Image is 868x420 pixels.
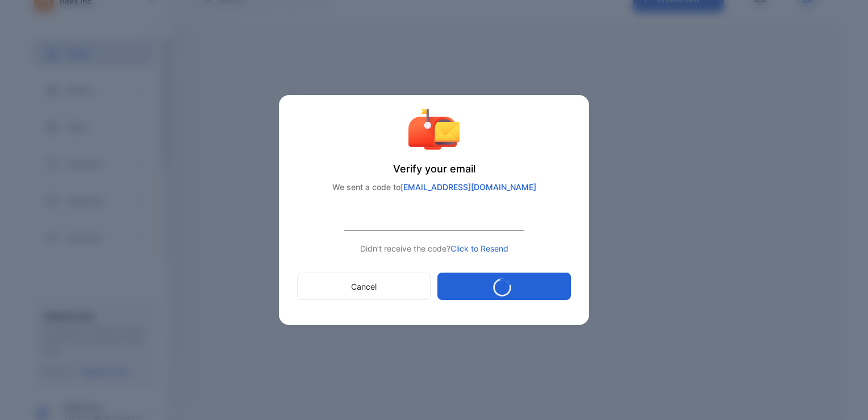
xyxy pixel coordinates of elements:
[408,109,460,150] img: verify account
[297,181,571,193] p: We sent a code to
[297,161,571,176] p: Verify your email
[400,182,536,192] span: [EMAIL_ADDRESS][DOMAIN_NAME]
[297,273,431,300] button: Cancel
[450,244,508,253] span: Click to Resend
[297,242,571,254] p: Didn’t receive the code?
